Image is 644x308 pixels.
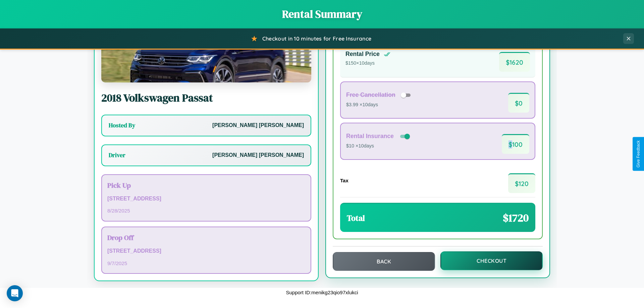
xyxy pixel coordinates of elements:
p: $ 150 × 10 days [345,59,390,68]
span: $ 0 [508,93,529,113]
h3: Hosted By [109,121,135,129]
h1: Rental Summary [7,7,637,21]
span: $ 1720 [503,210,529,225]
span: $ 120 [508,173,535,193]
button: Checkout [440,251,543,270]
button: Back [333,252,435,271]
h4: Free Cancellation [346,91,395,99]
div: Open Intercom Messenger [7,285,23,301]
p: 9 / 7 / 2025 [107,259,305,268]
h4: Tax [340,178,348,183]
p: [PERSON_NAME] [PERSON_NAME] [212,121,304,130]
h3: Drop Off [107,233,305,242]
h2: 2018 Volkswagen Passat [101,90,311,105]
span: Checkout in 10 minutes for Free Insurance [262,35,371,42]
h3: Driver [109,151,125,159]
p: [PERSON_NAME] [PERSON_NAME] [212,150,304,160]
p: [STREET_ADDRESS] [107,194,305,204]
p: Support ID: menikg23qio97xlukci [286,288,358,297]
h4: Rental Insurance [346,133,394,140]
div: Give Feedback [636,140,641,168]
h3: Pick Up [107,180,305,190]
p: 8 / 28 / 2025 [107,206,305,215]
h4: Rental Price [345,51,380,58]
p: $3.99 × 10 days [346,101,413,109]
p: [STREET_ADDRESS] [107,246,305,256]
h3: Total [347,212,365,224]
span: $ 100 [502,134,529,154]
span: $ 1620 [499,52,530,72]
p: $10 × 10 days [346,142,411,150]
